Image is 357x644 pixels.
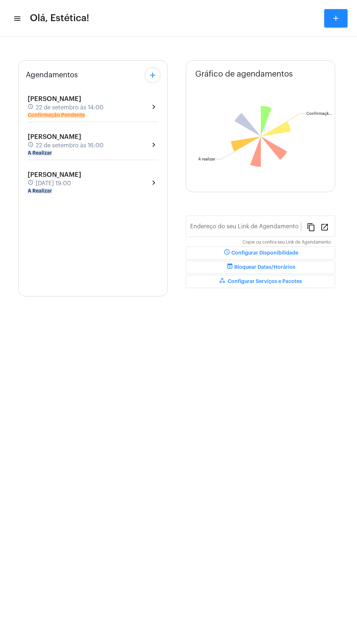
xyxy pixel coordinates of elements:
mat-icon: schedule [28,179,34,187]
mat-icon: schedule [223,249,231,257]
span: 22 de setembro às 14:00 [36,104,103,111]
mat-chip: A Realizar [28,189,52,194]
span: Configurar Serviços e Pacotes [219,279,302,284]
mat-icon: chevron_right [149,178,158,187]
mat-icon: content_copy [307,222,315,231]
button: Configurar Serviços e Pacotes [186,275,335,288]
mat-icon: add [331,14,340,23]
span: [DATE] 19:00 [36,180,71,187]
mat-icon: sidenav icon [13,14,20,23]
mat-icon: chevron_right [149,102,158,111]
mat-chip: Confirmação Pendente [28,113,85,118]
text: Confirmaçã... [306,112,332,116]
mat-icon: open_in_new [320,222,329,231]
span: Bloquear Datas/Horários [225,265,295,270]
button: Configurar Disponibilidade [186,247,335,260]
span: Configurar Disponibilidade [223,251,298,256]
span: Gráfico de agendamentos [195,70,293,78]
span: Olá, Estética! [30,12,89,24]
span: [PERSON_NAME] [28,96,81,102]
text: A realizar [198,157,215,161]
mat-icon: chevron_right [149,140,158,149]
mat-icon: add [148,71,157,79]
span: 22 de setembro às 16:00 [36,142,103,149]
mat-chip: A Realizar [28,151,52,156]
span: Agendamentos [26,71,78,79]
span: [PERSON_NAME] [28,133,81,140]
mat-icon: event_busy [225,263,234,272]
mat-icon: schedule [28,141,34,150]
mat-icon: schedule [28,104,34,112]
mat-icon: workspaces_outlined [219,277,228,286]
button: Bloquear Datas/Horários [186,261,335,274]
input: Link [190,225,301,231]
span: [PERSON_NAME] [28,171,81,178]
mat-hint: Copie ou confira seu Link de Agendamento [243,240,331,245]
